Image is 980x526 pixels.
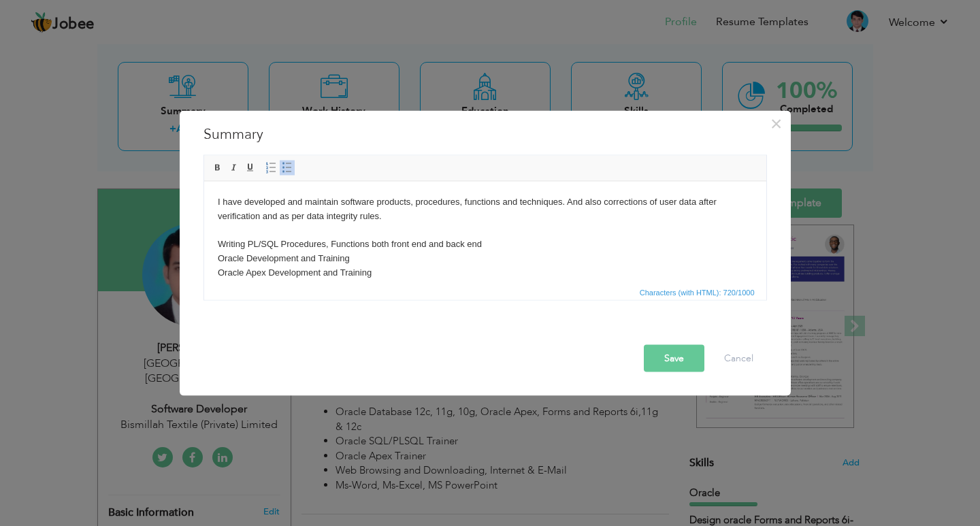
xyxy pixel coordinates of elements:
a: Bold [210,160,225,175]
a: Insert/Remove Bulleted List [280,160,295,175]
iframe: Rich Text Editor, summaryEditor [204,181,766,283]
a: Insert/Remove Numbered List [263,160,278,175]
div: Statistics [637,286,759,298]
span: × [770,111,782,135]
button: Cancel [710,344,767,372]
span: Characters (with HTML): 720/1000 [637,286,757,298]
a: Italic [227,160,242,175]
p: I have developed and maintain software products, procedures, functions and techniques. And also c... [14,14,549,169]
button: Save [644,344,704,372]
button: Close [766,112,787,134]
h3: Summary [203,124,767,144]
a: Underline [243,160,258,175]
